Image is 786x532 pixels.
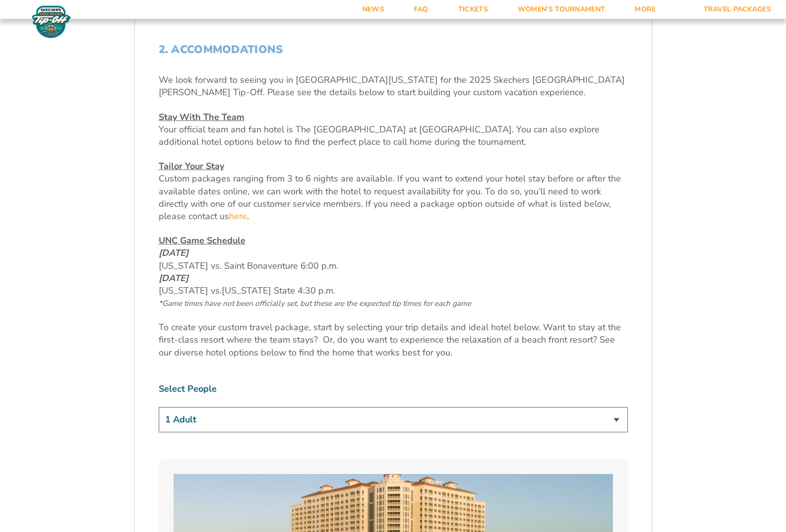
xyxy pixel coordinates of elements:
[30,5,73,39] img: Fort Myers Tip-Off
[159,272,188,284] em: [DATE]
[159,74,628,99] p: We look forward to seeing you in [GEOGRAPHIC_DATA][US_STATE] for the 2025 Skechers [GEOGRAPHIC_DA...
[159,111,628,149] p: Your official team and fan hotel is The [GEOGRAPHIC_DATA] at [GEOGRAPHIC_DATA]. You can also expl...
[229,210,247,223] a: here
[159,160,224,172] u: Tailor Your Stay
[159,247,188,259] em: [DATE]
[159,298,471,308] span: *Game times have not been officially set, but these are the expected tip times for each game
[211,285,222,296] span: vs.
[159,321,628,359] p: To create your custom travel package, start by selecting your trip details and ideal hotel below....
[159,383,628,395] label: Select People
[159,235,628,309] p: [US_STATE] vs. Saint Bonaventure 6:00 p.m. [US_STATE]
[159,43,628,56] h2: 2. Accommodations
[159,111,244,123] u: Stay With The Team
[159,235,245,246] u: UNC Game Schedule
[222,285,335,296] span: [US_STATE] State 4:30 p.m.
[159,160,628,223] p: Custom packages ranging from 3 to 6 nights are available. If you want to extend your hotel stay b...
